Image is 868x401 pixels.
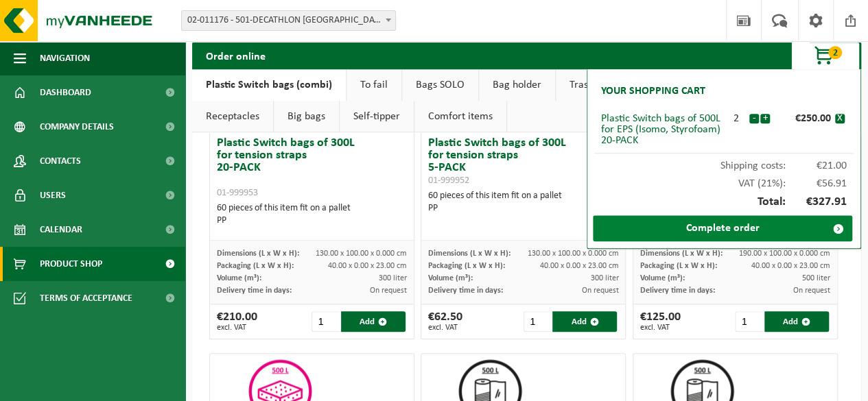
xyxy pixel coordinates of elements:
font: PP [217,215,226,226]
font: Volume (m³): [428,274,473,282]
input: 1 [735,311,763,332]
font: for tension straps [428,149,518,162]
font: Dimensions (L x W x H): [428,250,511,258]
font: Delivery time in days: [640,287,715,295]
font: Order online [206,51,266,62]
font: Delivery time in days: [428,287,503,295]
font: Self-tipper [353,111,400,122]
font: 2 [734,113,739,124]
font: Complete order [686,223,760,234]
font: excl. VAT [217,324,246,332]
span: 02-011176 - 501-DECATHLON BRUGGE - BRUGGE [182,11,395,30]
font: Packaging (L x W x H): [217,262,294,270]
font: - [752,113,755,123]
font: Plastic Switch bags of 300L [217,136,355,149]
span: 2 [828,46,842,59]
font: €21.00 [817,160,847,171]
font: 300 liter [379,274,407,282]
font: Add [360,317,375,326]
font: Your shopping cart [601,86,705,97]
font: 130.00 x 100.00 x 0.000 cm [316,250,407,258]
font: Users [40,191,66,201]
font: On request [793,287,830,295]
button: + [760,114,770,123]
font: Delivery time in days: [217,287,292,295]
font: Calendar [40,225,82,235]
font: Packaging (L x W x H): [640,262,717,270]
font: Plastic Switch bags of 500L [601,113,720,124]
font: €62.50 [428,311,462,324]
font: PP [428,203,438,213]
button: X [835,114,845,123]
font: 190.00 x 100.00 x 0.000 cm [739,250,830,258]
input: 1 [524,311,552,332]
font: Receptacles [206,111,259,122]
font: Add [783,317,798,326]
font: Comfort items [428,111,493,122]
font: for tension straps [217,149,307,162]
font: Contacts [40,156,81,167]
font: Company details [40,122,114,132]
font: €250.00 [795,113,831,124]
font: + [762,113,767,123]
font: 40.00 x 0.00 x 23.00 cm [751,262,830,270]
font: Trash cans [570,80,616,90]
font: Shipping costs: [720,160,786,171]
button: Add [764,311,829,332]
font: 20-PACK [601,135,638,146]
input: 1 [312,311,340,332]
font: Bag holder [493,80,541,90]
font: To fail [360,80,388,90]
font: Add [571,317,586,326]
font: X [837,113,843,123]
font: Plastic Switch bags (combi) [206,80,332,90]
font: Navigation [40,53,90,64]
font: On request [581,287,618,295]
font: Dimensions (L x W x H): [640,250,723,258]
font: Volume (m³): [640,274,685,282]
font: 5-PACK [428,161,466,174]
font: €210.00 [217,311,257,324]
font: On request [370,287,407,295]
font: 01-999952 [428,175,469,186]
font: Plastic Switch bags of 300L [428,136,566,149]
font: 130.00 x 100.00 x 0.000 cm [527,250,618,258]
font: €125.00 [640,311,681,324]
font: Product Shop [40,259,102,269]
font: excl. VAT [428,324,458,332]
font: 500 liter [802,274,830,282]
font: Bags SOLO [416,80,465,90]
a: Complete order [593,215,852,241]
font: €56.91 [817,178,847,189]
font: 02-011176 - 501-DECATHLON [GEOGRAPHIC_DATA] - [GEOGRAPHIC_DATA] [187,15,477,25]
font: excl. VAT [640,324,670,332]
span: 02-011176 - 501-DECATHLON BRUGGE - BRUGGE [181,10,396,31]
font: 01-999953 [217,188,258,198]
font: €327.91 [806,195,847,208]
font: Dimensions (L x W x H): [217,250,299,258]
font: Volume (m³): [217,274,261,282]
font: 40.00 x 0.00 x 23.00 cm [328,262,407,270]
font: 300 liter [590,274,618,282]
font: VAT (21%): [738,178,786,189]
button: 2 [791,42,860,69]
font: 60 pieces of this item fit on a pallet [428,191,562,201]
font: Big bags [288,111,325,122]
button: Add [341,311,406,332]
button: - [749,114,759,123]
font: for EPS (Isomo, Styrofoam) [601,124,720,135]
font: Total: [758,195,786,208]
font: 40.00 x 0.00 x 23.00 cm [539,262,618,270]
button: Add [552,311,617,332]
font: Packaging (L x W x H): [428,262,505,270]
font: 60 pieces of this item fit on a pallet [217,203,351,213]
font: 20-PACK [217,161,261,174]
font: Dashboard [40,88,91,98]
font: Terms of acceptance [40,293,132,304]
